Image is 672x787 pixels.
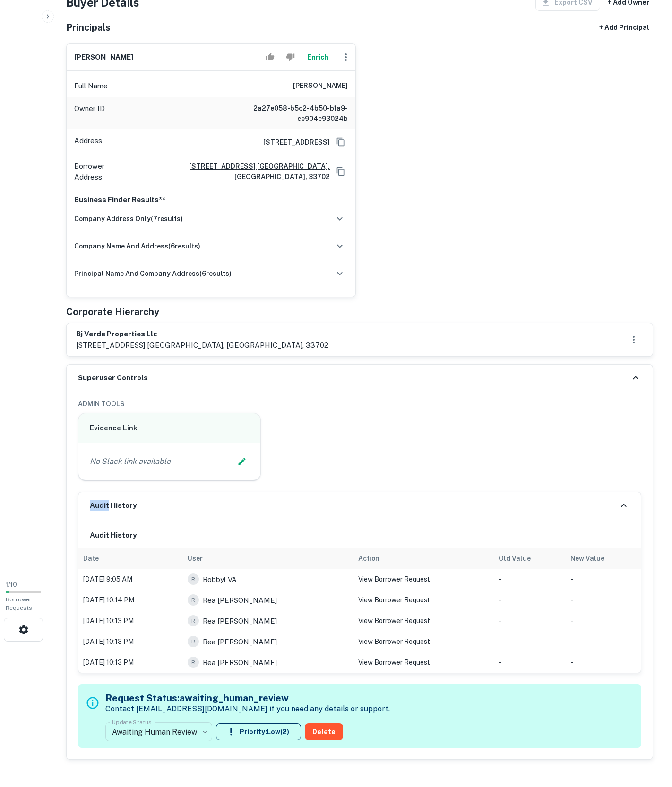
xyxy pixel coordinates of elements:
p: Rea [PERSON_NAME] [203,657,277,668]
td: [DATE] 10:13 PM [78,610,183,631]
td: View Borrower Request [353,590,494,610]
td: - [494,569,566,590]
td: - [494,652,566,673]
h6: [PERSON_NAME] [74,52,133,63]
div: R [188,657,199,668]
h6: Audit History [90,530,629,541]
h6: ADMIN TOOLS [78,399,641,409]
div: R [188,573,199,585]
td: - [566,652,641,673]
div: Awaiting Human Review [105,719,212,745]
h5: Request Status: awaiting_human_review [105,691,390,705]
button: Delete [305,723,343,740]
td: - [566,590,641,610]
p: Contact [EMAIL_ADDRESS][DOMAIN_NAME] if you need any details or support. [105,703,390,715]
p: Rea [PERSON_NAME] [203,616,277,627]
th: User [183,548,353,569]
button: + Add Principal [595,19,653,36]
td: View Borrower Request [353,652,494,673]
td: [DATE] 10:13 PM [78,631,183,652]
td: - [494,590,566,610]
button: Accept [262,48,278,67]
h6: Evidence Link [90,423,249,434]
td: View Borrower Request [353,610,494,631]
iframe: Chat Widget [625,711,672,757]
h6: principal name and company address ( 6 results) [74,268,232,279]
th: New Value [566,548,641,569]
td: [DATE] 10:13 PM [78,652,183,673]
td: - [566,569,641,590]
p: Rea [PERSON_NAME] [203,595,277,606]
a: [STREET_ADDRESS] [256,137,330,147]
h6: [PERSON_NAME] [293,80,348,92]
h5: Principals [66,20,111,34]
th: Action [353,548,494,569]
p: Rea [PERSON_NAME] [203,636,277,648]
p: No Slack link available [90,456,171,467]
td: [DATE] 9:05 AM [78,569,183,590]
td: - [494,610,566,631]
p: Borrower Address [74,161,124,183]
td: - [566,631,641,652]
button: Enrich [302,48,333,67]
td: - [494,631,566,652]
h6: 2a27e058-b5c2-4b50-b1a9-ce904c93024b [234,103,348,124]
h6: bj verde properties llc [76,329,328,340]
p: Owner ID [74,103,105,124]
span: 1 / 10 [6,581,17,588]
td: View Borrower Request [353,631,494,652]
h5: Corporate Hierarchy [66,305,159,319]
p: [STREET_ADDRESS] [GEOGRAPHIC_DATA], [GEOGRAPHIC_DATA], 33702 [76,340,328,351]
h6: company name and address ( 6 results) [74,241,200,251]
button: Copy Address [334,164,348,179]
span: Borrower Requests [6,596,32,611]
div: R [188,594,199,606]
button: Reject [282,48,299,67]
p: Robbyl VA [203,574,237,585]
td: View Borrower Request [353,569,494,590]
button: Copy Address [334,135,348,149]
div: R [188,636,199,647]
td: [DATE] 10:14 PM [78,590,183,610]
td: - [566,610,641,631]
p: Full Name [74,80,108,92]
p: Address [74,135,102,149]
h6: Audit History [90,500,137,511]
h6: company address only ( 7 results) [74,214,183,224]
button: Edit Slack Link [235,454,249,469]
button: Priority:Low(2) [216,723,301,740]
th: Old Value [494,548,566,569]
label: Update Status [112,718,151,726]
th: Date [78,548,183,569]
div: R [188,615,199,626]
h6: Superuser Controls [78,373,148,384]
a: [STREET_ADDRESS] [GEOGRAPHIC_DATA], [GEOGRAPHIC_DATA], 33702 [128,161,330,182]
p: Business Finder Results** [74,194,348,205]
